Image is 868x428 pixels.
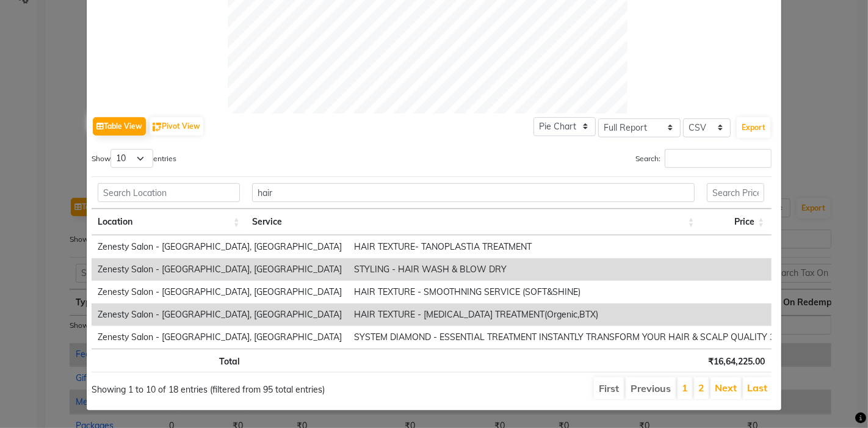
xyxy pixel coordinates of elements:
a: 2 [698,382,704,394]
button: Export [737,117,770,138]
div: Showing 1 to 10 of 18 entries (filtered from 95 total entries) [92,376,364,396]
select: Showentries [110,149,153,168]
td: Zenesty Salon - [GEOGRAPHIC_DATA], [GEOGRAPHIC_DATA] [92,236,348,258]
label: Search: [635,149,772,168]
img: pivot.png [153,123,162,132]
button: Pivot View [150,117,203,136]
td: Zenesty Salon - [GEOGRAPHIC_DATA], [GEOGRAPHIC_DATA] [92,326,348,349]
input: Search Location [98,183,240,202]
td: HAIR TEXTURE - SMOOTHNING SERVICE (SOFT&SHINE) [348,281,806,303]
th: 3288 [771,349,808,372]
th: Service: activate to sort column ascending [246,209,701,235]
input: Search: [665,149,772,168]
td: Zenesty Salon - [GEOGRAPHIC_DATA], [GEOGRAPHIC_DATA] [92,281,348,303]
label: Show entries [92,149,176,168]
input: Search Service [252,183,695,202]
th: Location: activate to sort column ascending [92,209,246,235]
td: HAIR TEXTURE - [MEDICAL_DATA] TREATMENT(Orgenic,BTX) [348,303,806,326]
td: STYLING - HAIR WASH & BLOW DRY [348,258,806,281]
td: SYSTEM DIAMOND - ESSENTIAL TREATMENT INSTANTLY TRANSFORM YOUR HAIR & SCALP QUALITY 30 MINI [348,326,806,349]
a: Last [747,382,767,394]
input: Search Price [707,183,764,202]
th: Qty: activate to sort column ascending [770,209,807,235]
th: Total [92,349,246,372]
a: 1 [682,382,688,394]
button: Table View [93,117,146,136]
td: Zenesty Salon - [GEOGRAPHIC_DATA], [GEOGRAPHIC_DATA] [92,303,348,326]
a: Next [715,382,737,394]
td: HAIR TEXTURE- TANOPLASTIA TREATMENT [348,236,806,258]
th: ₹16,64,225.00 [701,349,771,372]
td: Zenesty Salon - [GEOGRAPHIC_DATA], [GEOGRAPHIC_DATA] [92,258,348,281]
th: Price: activate to sort column ascending [701,209,770,235]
